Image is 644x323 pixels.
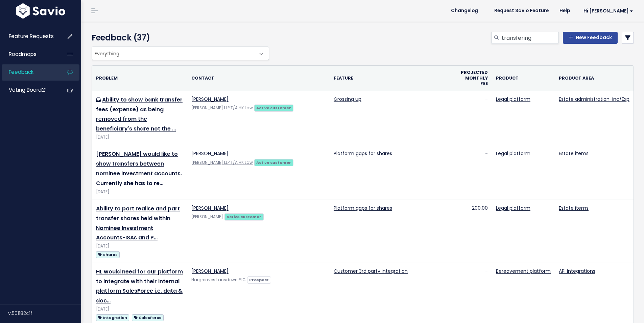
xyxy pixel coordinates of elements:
[254,104,293,111] a: Active customer
[9,33,54,40] span: Feature Requests
[15,3,67,19] img: logo-white.9d6f32f41409.svg
[555,66,634,91] th: Product Area
[496,150,530,157] a: Legal platform
[563,32,618,44] a: New Feedback
[9,68,33,76] span: Feedback
[247,276,271,283] a: Prospect
[191,105,253,111] a: [PERSON_NAME] LLP T/A HK Law
[191,277,246,283] a: Hargreaves Lansdown PLC
[334,150,392,157] a: Platform gaps for shares
[334,268,408,274] a: Customer 3rd party integration
[496,96,530,102] a: Legal platform
[96,134,183,141] div: [DATE]
[96,268,183,304] a: HL would need for our platform to integrate with their internal platform SalesForce i.e. data & doc…
[96,243,183,250] div: [DATE]
[96,150,182,187] a: [PERSON_NAME] would like to show transfers between nominee investment accounts. Currently she has...
[249,277,269,283] strong: Prospect
[583,8,633,13] span: Hi [PERSON_NAME]
[2,47,56,62] a: Roadmaps
[575,6,639,16] a: Hi [PERSON_NAME]
[2,82,56,98] a: Voting Board
[489,6,554,16] a: Request Savio Feature
[191,268,229,274] a: [PERSON_NAME]
[191,150,229,157] a: [PERSON_NAME]
[455,66,492,91] th: Projected monthly fee
[256,160,291,165] strong: Active customer
[96,314,129,321] span: Integration
[559,96,629,102] a: Estate administration-Inc/Exp
[92,47,255,60] span: Everything
[92,32,266,44] h4: Feedback (37)
[254,159,293,166] a: Active customer
[226,214,261,219] strong: Active customer
[191,205,229,211] a: [PERSON_NAME]
[92,47,269,60] span: Everything
[96,96,183,133] a: Ability to show bank transfer fees (expense) as being removed from the beneficiary's share not the …
[559,150,589,157] a: Estate items
[96,188,183,196] div: [DATE]
[330,66,455,91] th: Feature
[451,8,478,13] span: Changelog
[2,64,56,80] a: Feedback
[334,205,392,211] a: Platform gaps for shares
[96,306,183,313] div: [DATE]
[9,51,37,58] span: Roadmaps
[132,314,164,321] span: SalesForce
[554,6,575,16] a: Help
[496,205,530,211] a: Legal platform
[191,160,253,165] a: [PERSON_NAME] LLP T/A HK Law
[455,91,492,145] td: -
[187,66,330,91] th: Contact
[96,205,180,241] a: Ability to part realise and part transfer shares held within Nominee Investment Accounts-ISAs and P…
[9,86,45,93] span: Voting Board
[8,304,81,322] div: v.501182c1f
[496,268,551,274] a: Bereavement platform
[334,96,361,102] a: Grossing up
[96,251,120,258] span: shares
[191,96,229,102] a: [PERSON_NAME]
[96,313,129,322] a: Integration
[256,105,291,111] strong: Active customer
[96,250,120,259] a: shares
[492,66,555,91] th: Product
[455,200,492,263] td: 200.00
[559,205,589,211] a: Estate items
[559,268,595,274] a: API Integrations
[92,66,187,91] th: Problem
[191,214,223,219] a: [PERSON_NAME]
[2,29,56,44] a: Feature Requests
[455,145,492,200] td: -
[132,313,164,322] a: SalesForce
[224,213,264,220] a: Active customer
[501,32,559,44] input: Search feedback...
